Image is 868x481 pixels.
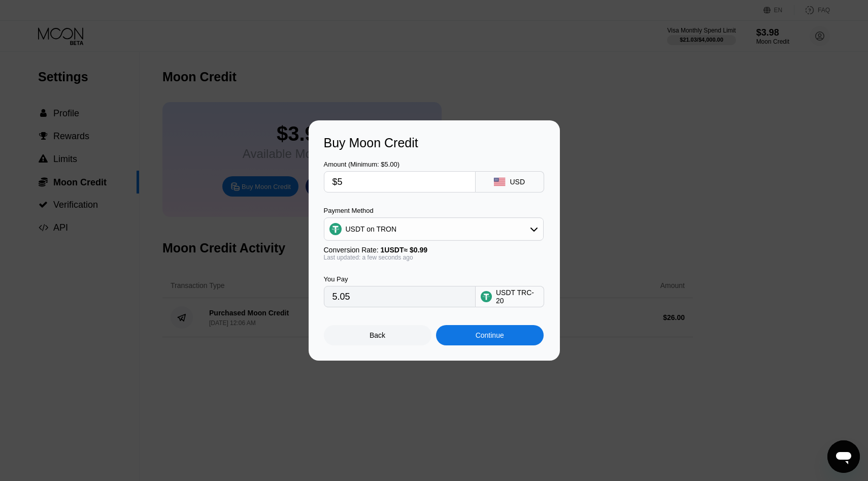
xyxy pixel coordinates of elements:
span: 1 USDT ≈ $0.99 [381,246,428,254]
div: Conversion Rate: [324,246,544,254]
div: USDT TRC-20 [496,288,539,305]
div: Payment Method [324,207,544,214]
div: Last updated: a few seconds ago [324,254,544,261]
div: USDT on TRON [346,225,397,233]
div: Continue [476,331,504,339]
div: Back [370,331,385,339]
div: Amount (Minimum: $5.00) [324,161,476,168]
div: Continue [436,325,544,345]
div: You Pay [324,275,476,283]
div: USD [510,178,525,186]
div: Back [324,325,431,345]
input: $0.00 [332,172,467,192]
div: Buy Moon Credit [324,136,545,150]
iframe: Кнопка запуска окна обмена сообщениями [827,440,860,473]
div: USDT on TRON [324,219,543,239]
